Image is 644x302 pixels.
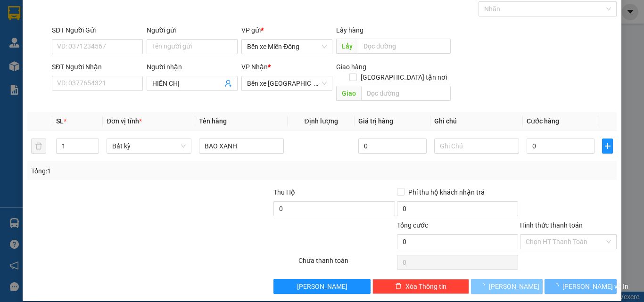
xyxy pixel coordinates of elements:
button: [PERSON_NAME] [273,279,370,294]
span: Giao [336,86,361,101]
button: deleteXóa Thông tin [372,279,469,294]
span: Giao hàng [336,63,366,71]
span: loading [479,283,489,289]
span: Lấy hàng [336,26,363,34]
div: Chưa thanh toán [297,255,396,272]
span: Bất kỳ [112,139,186,153]
span: Xóa Thông tin [405,281,446,292]
span: plus [603,142,612,150]
div: Người gửi [147,25,238,35]
span: Cước hàng [527,117,559,125]
input: Dọc đường [361,86,451,101]
span: Giá trị hàng [358,117,393,125]
span: VP Nhận [241,63,268,71]
div: SĐT Người Gửi [52,25,143,35]
span: [PERSON_NAME] [489,281,539,292]
div: Người nhận [147,62,238,72]
span: [GEOGRAPHIC_DATA] tận nơi [357,72,451,82]
span: delete [395,283,402,290]
div: VP gửi [241,25,332,35]
input: 0 [358,139,426,154]
div: Tổng: 1 [31,166,249,176]
button: [PERSON_NAME] [471,279,543,294]
span: [PERSON_NAME] [297,281,347,292]
span: Tổng cước [397,221,428,229]
div: SĐT Người Nhận [52,62,143,72]
input: Ghi Chú [434,139,519,154]
span: Phí thu hộ khách nhận trả [405,187,488,197]
input: VD: Bàn, Ghế [199,139,284,154]
span: Bến xe Miền Đông [247,40,327,54]
input: Dọc đường [358,39,451,54]
span: Lấy [336,39,358,54]
span: [PERSON_NAME] và In [562,281,628,292]
span: SL [56,117,64,125]
span: Thu Hộ [273,188,295,196]
span: Bến xe Quảng Ngãi [247,76,327,90]
span: Tên hàng [199,117,227,125]
th: Ghi chú [430,112,523,131]
span: loading [552,283,562,289]
label: Hình thức thanh toán [520,221,583,229]
button: plus [602,139,613,154]
span: Đơn vị tính [107,117,142,125]
span: Định lượng [304,117,338,125]
button: delete [31,139,46,154]
span: user-add [224,80,232,87]
button: [PERSON_NAME] và In [545,279,617,294]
